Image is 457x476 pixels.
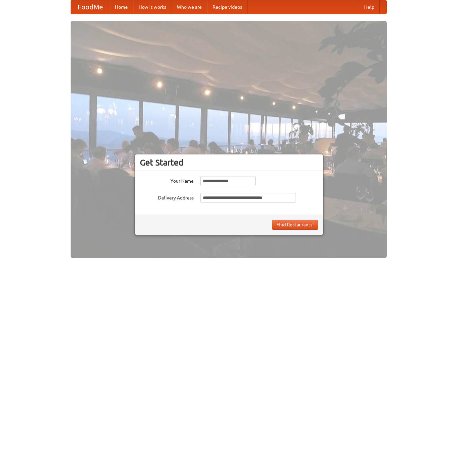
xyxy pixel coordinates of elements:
button: Find Restaurants! [272,220,318,230]
a: FoodMe [71,0,110,14]
a: How it works [133,0,172,14]
a: Who we are [172,0,207,14]
a: Help [359,0,380,14]
h3: Get Started [140,157,318,168]
label: Delivery Address [140,193,194,201]
a: Recipe videos [207,0,247,14]
a: Home [110,0,133,14]
label: Your Name [140,176,194,184]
